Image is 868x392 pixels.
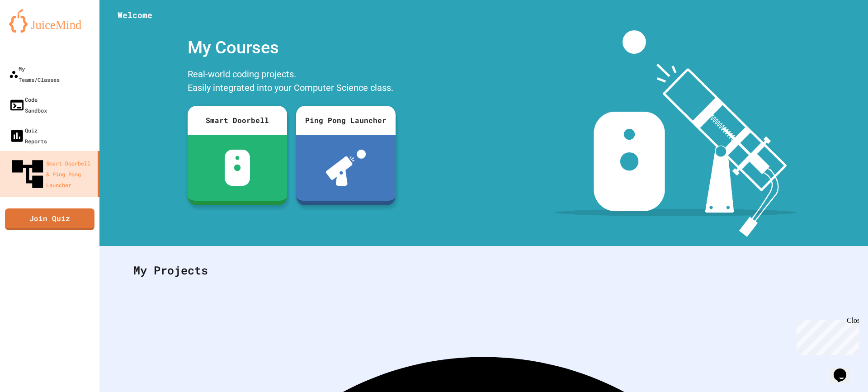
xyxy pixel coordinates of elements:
[9,9,90,33] img: logo-orange.svg
[5,208,94,230] a: Join Quiz
[4,4,62,57] div: Chat with us now!Close
[9,94,47,116] div: Code Sandbox
[183,65,400,99] div: Real-world coding projects. Easily integrated into your Computer Science class.
[555,30,797,237] img: banner-image-my-projects.png
[225,150,250,186] img: sdb-white.svg
[9,63,60,85] div: My Teams/Classes
[296,106,396,135] div: Ping Pong Launcher
[9,156,94,193] div: Smart Doorbell & Ping Pong Launcher
[9,125,47,146] div: Quiz Reports
[326,150,366,186] img: ppl-with-ball.png
[830,356,859,383] iframe: chat widget
[183,30,400,65] div: My Courses
[124,253,843,288] div: My Projects
[793,316,859,355] iframe: chat widget
[188,106,287,135] div: Smart Doorbell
